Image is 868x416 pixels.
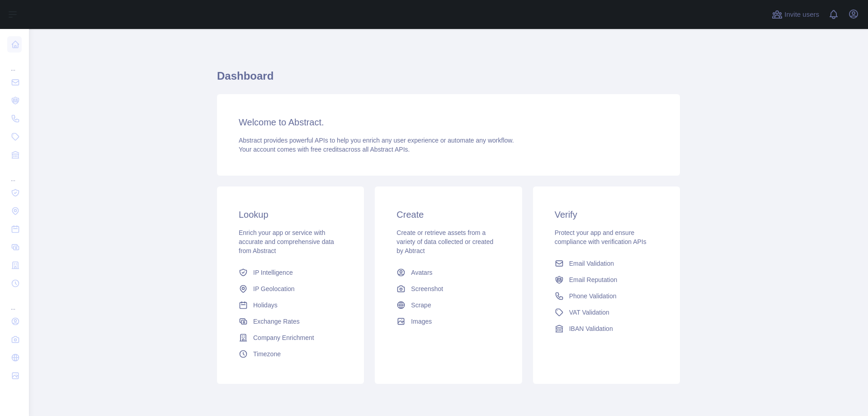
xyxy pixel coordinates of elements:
a: VAT Validation [551,304,662,320]
h3: Lookup [239,208,342,221]
a: Company Enrichment [235,330,346,346]
span: Phone Validation [569,292,617,301]
a: Scrape [393,297,504,313]
h1: Dashboard [217,69,680,91]
div: ... [7,293,22,311]
span: Email Validation [569,259,614,268]
span: Protect your app and ensure compliance with verification APIs [555,229,646,245]
h3: Verify [555,208,658,221]
h3: Create [396,208,500,221]
a: Holidays [235,297,346,313]
div: ... [7,54,22,72]
span: Create or retrieve assets from a variety of data collected or created by Abtract [396,229,493,254]
span: Timezone [253,349,281,359]
a: Timezone [235,346,346,362]
span: Email Reputation [569,275,618,284]
h3: Welcome to Abstract. [239,116,658,129]
a: Phone Validation [551,288,662,304]
span: Enrich your app or service with accurate and comprehensive data from Abstract [239,229,334,254]
span: Your account comes with across all Abstract APIs. [239,146,410,153]
span: IBAN Validation [569,324,613,333]
span: Avatars [411,268,432,277]
span: Images [411,317,432,326]
a: IP Geolocation [235,281,346,297]
a: Screenshot [393,281,504,297]
span: Exchange Rates [253,317,300,326]
a: Avatars [393,264,504,281]
span: Screenshot [411,284,443,293]
a: Images [393,313,504,330]
span: free credits [311,146,342,153]
span: IP Geolocation [253,284,295,293]
a: Email Reputation [551,272,662,288]
button: Invite users [770,7,821,22]
span: VAT Validation [569,308,609,317]
span: IP Intelligence [253,268,293,277]
span: Abstract provides powerful APIs to help you enrich any user experience or automate any workflow. [239,137,514,144]
div: ... [7,165,22,183]
a: Exchange Rates [235,313,346,330]
a: IBAN Validation [551,320,662,337]
span: Scrape [411,301,431,310]
span: Invite users [784,10,819,20]
a: IP Intelligence [235,264,346,281]
span: Holidays [253,301,278,310]
a: Email Validation [551,255,662,272]
span: Company Enrichment [253,333,314,342]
